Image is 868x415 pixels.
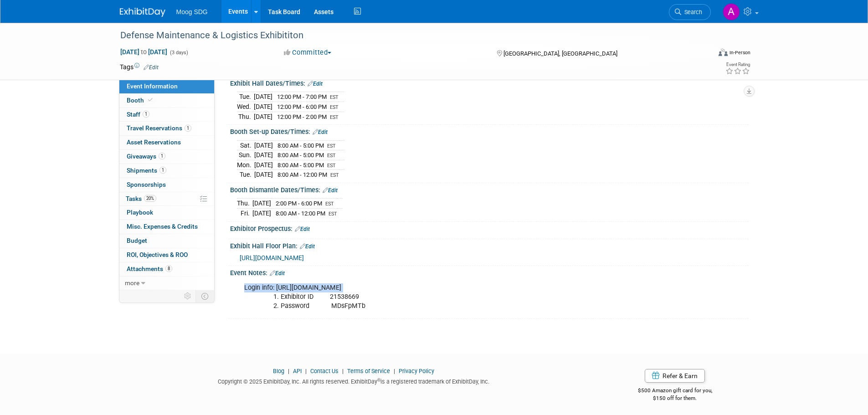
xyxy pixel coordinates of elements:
[139,48,148,56] span: to
[126,195,156,202] span: Tasks
[276,200,322,207] span: 2:00 PM - 6:00 PM
[117,27,697,44] div: Defense Maintenance & Logistics Exhibititon
[277,162,324,169] span: 8:00 AM - 5:00 PM
[330,94,339,100] span: EST
[159,167,166,174] span: 1
[657,47,751,61] div: Event Format
[119,122,214,135] a: Travel Reservations1
[119,136,214,149] a: Asset Reservations
[127,181,166,188] span: Sponsorships
[330,114,339,120] span: EST
[277,93,327,100] span: 12:00 PM - 7:00 PM
[310,368,339,374] a: Contact Us
[119,178,214,192] a: Sponsorships
[329,211,337,217] span: EST
[119,94,214,108] a: Booth
[330,172,339,178] span: EST
[277,152,324,159] span: 8:00 AM - 5:00 PM
[254,102,272,112] td: [DATE]
[120,8,165,17] img: ExhibitDay
[277,171,327,178] span: 8:00 AM - 12:00 PM
[195,290,214,302] td: Toggle Event Tabs
[347,368,390,374] a: Terms of Service
[503,50,617,57] span: [GEOGRAPHIC_DATA], [GEOGRAPHIC_DATA]
[169,50,188,56] span: (3 days)
[240,254,304,261] a: [URL][DOMAIN_NAME]
[127,237,147,244] span: Budget
[230,266,749,278] div: Event Notes:
[300,243,315,250] a: Edit
[119,192,214,206] a: Tasks20%
[681,9,702,15] span: Search
[127,265,172,272] span: Attachments
[165,265,172,272] span: 8
[254,150,273,160] td: [DATE]
[119,206,214,220] a: Playbook
[270,270,285,277] a: Edit
[159,153,165,159] span: 1
[286,368,292,374] span: |
[254,140,273,150] td: [DATE]
[127,97,154,104] span: Booth
[237,140,254,150] td: Sat.
[230,125,749,137] div: Booth Set-up Dates/Times:
[281,48,335,57] button: Committed
[725,62,750,67] div: Event Rating
[237,150,254,160] td: Sun.
[127,82,178,90] span: Event Information
[277,142,324,149] span: 8:00 AM - 5:00 PM
[119,164,214,178] a: Shipments1
[125,279,139,287] span: more
[180,290,196,302] td: Personalize Event Tab Strip
[127,209,153,216] span: Playbook
[119,248,214,262] a: ROI, Objectives & ROO
[281,302,643,311] li: Password MDsFpMTb
[601,395,749,402] div: $150 off for them.
[237,92,254,102] td: Tue.
[327,153,336,159] span: EST
[230,222,749,234] div: Exhibitor Prospectus:
[119,234,214,248] a: Budget
[119,262,214,276] a: Attachments8
[230,239,749,251] div: Exhibit Hall Floor Plan:
[119,277,214,290] a: more
[127,223,198,230] span: Misc. Expenses & Credits
[277,103,327,110] span: 12:00 PM - 6:00 PM
[293,368,302,374] a: API
[254,112,272,121] td: [DATE]
[127,124,191,132] span: Travel Reservations
[601,381,749,402] div: $500 Amazon gift card for you,
[176,8,208,15] span: Moog SDG
[323,187,338,194] a: Edit
[719,49,728,56] img: Format-Inperson.png
[119,150,214,164] a: Giveaways1
[119,108,214,122] a: Staff1
[143,111,149,118] span: 1
[330,104,339,110] span: EST
[120,62,159,72] td: Tags
[237,112,254,121] td: Thu.
[377,378,380,383] sup: ®
[645,369,705,383] a: Refer & Earn
[254,160,273,170] td: [DATE]
[238,279,648,315] div: Login info: [URL][DOMAIN_NAME]
[313,129,328,135] a: Edit
[127,167,166,174] span: Shipments
[391,368,397,374] span: |
[723,3,740,20] img: ALYSSA Szal
[281,292,643,302] li: Exhibitor ID 21538669
[120,375,588,386] div: Copyright © 2025 ExhibitDay, Inc. All rights reserved. ExhibitDay is a registered trademark of Ex...
[127,153,165,160] span: Giveaways
[148,97,153,102] i: Booth reservation complete
[327,143,336,149] span: EST
[276,210,325,217] span: 8:00 AM - 12:00 PM
[252,199,271,209] td: [DATE]
[327,163,336,169] span: EST
[230,77,749,88] div: Exhibit Hall Dates/Times:
[120,48,168,56] span: [DATE] [DATE]
[119,220,214,234] a: Misc. Expenses & Credits
[237,170,254,179] td: Tue.
[237,102,254,112] td: Wed.
[144,64,159,71] a: Edit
